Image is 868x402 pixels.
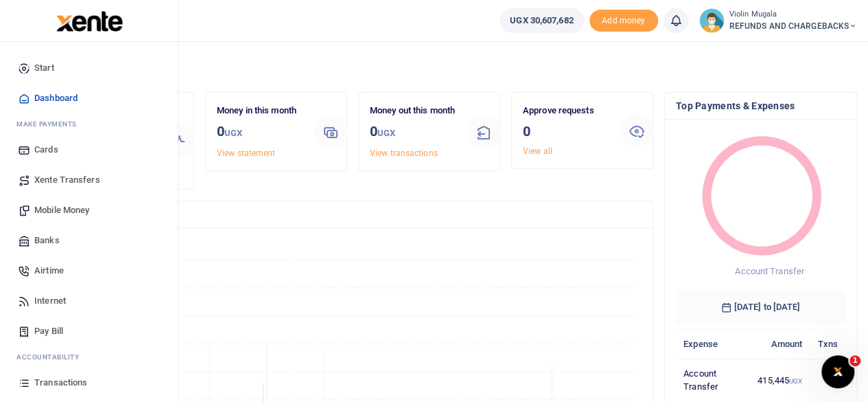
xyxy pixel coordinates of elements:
[370,121,456,144] h3: 0
[729,20,857,32] span: REFUNDS AND CHARGEBACKS
[810,359,845,401] td: 3
[23,119,77,129] span: ake Payments
[370,104,456,118] p: Money out this month
[34,143,58,157] span: Cards
[699,8,724,33] img: profile-user
[589,10,658,32] span: Add money
[810,329,845,359] th: Txns
[821,355,854,388] iframe: Intercom live chat
[11,135,167,165] a: Cards
[34,91,78,105] span: Dashboard
[11,256,167,286] a: Airtime
[11,346,167,368] li: Ac
[750,359,810,401] td: 415,445
[34,203,89,217] span: Mobile Money
[11,195,167,225] a: Mobile Money
[224,128,242,138] small: UGX
[56,11,123,32] img: logo-large
[494,8,589,33] li: Wallet ballance
[27,352,79,362] span: countability
[11,165,167,195] a: Xente Transfers
[750,329,810,359] th: Amount
[34,61,54,75] span: Start
[589,10,658,32] li: Toup your wallet
[11,316,167,346] a: Pay Bill
[589,14,658,25] a: Add money
[11,286,167,316] a: Internet
[523,104,609,118] p: Approve requests
[34,324,63,338] span: Pay Bill
[789,377,802,385] small: UGX
[523,146,552,156] a: View all
[735,266,804,276] span: Account Transfer
[11,368,167,398] a: Transactions
[849,355,860,366] span: 1
[34,264,64,278] span: Airtime
[676,329,750,359] th: Expense
[34,234,60,247] span: Banks
[34,376,87,390] span: Transactions
[523,121,609,142] h3: 0
[52,59,857,74] h4: Hello Violin
[676,359,750,401] td: Account Transfer
[377,128,395,138] small: UGX
[370,148,438,158] a: View transactions
[34,294,66,308] span: Internet
[11,83,167,113] a: Dashboard
[729,9,857,21] small: Violin Mugala
[11,53,167,83] a: Start
[11,225,167,256] a: Banks
[11,113,167,135] li: M
[34,173,100,187] span: Xente Transfers
[217,121,303,144] h3: 0
[699,8,857,33] a: profile-user Violin Mugala REFUNDS AND CHARGEBACKS
[55,15,123,25] a: logo-small logo-large logo-large
[676,291,845,324] h6: [DATE] to [DATE]
[217,104,303,118] p: Money in this month
[510,14,573,27] span: UGX 30,607,682
[676,98,845,113] h4: Top Payments & Expenses
[217,148,275,158] a: View statement
[500,8,583,33] a: UGX 30,607,682
[64,207,642,222] h4: Transactions Overview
